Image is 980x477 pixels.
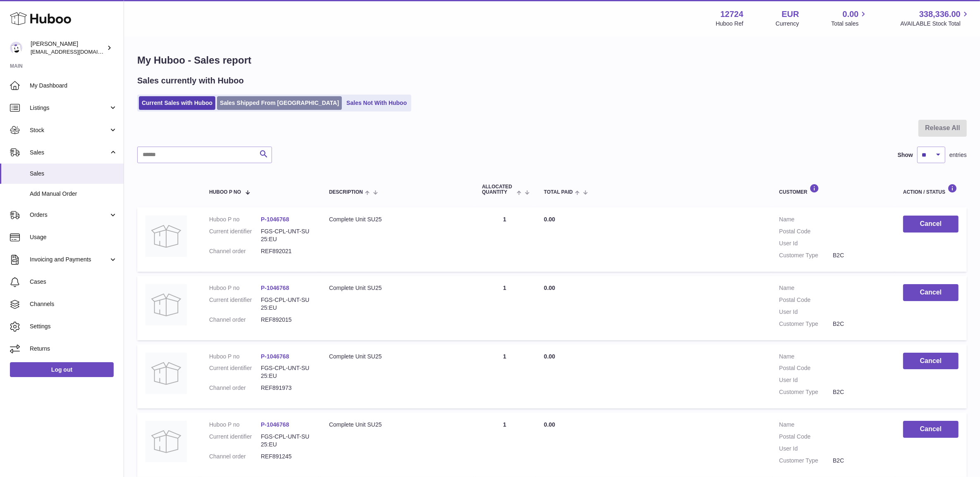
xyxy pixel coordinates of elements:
dt: Current identifier [209,228,261,243]
div: Huboo Ref [716,20,744,28]
span: Invoicing and Payments [30,256,109,263]
dt: User Id [779,240,833,247]
a: P-1046768 [261,285,289,291]
dt: Current identifier [209,364,261,380]
span: 0.00 [544,285,555,291]
dt: User Id [779,445,833,453]
dt: Name [779,421,833,429]
span: My Dashboard [30,82,117,90]
dt: Postal Code [779,433,833,441]
dd: B2C [833,457,887,465]
td: 1 [474,413,536,477]
dd: REF892021 [261,247,312,255]
dt: Current identifier [209,433,261,449]
img: no-photo.jpg [145,216,187,257]
a: 338,336.00 AVAILABLE Stock Total [900,9,970,28]
td: 1 [474,276,536,340]
span: Sales [30,149,109,157]
span: 0.00 [544,216,555,223]
span: Total sales [831,20,868,28]
span: Channels [30,300,117,308]
td: 1 [474,344,536,409]
a: P-1046768 [261,353,289,360]
dd: REF892015 [261,316,312,324]
dd: B2C [833,320,887,328]
dt: Customer Type [779,388,833,396]
button: Cancel [903,353,959,370]
span: Usage [30,233,117,241]
div: Complete Unit SU25 [329,353,465,361]
span: AVAILABLE Stock Total [900,20,970,28]
div: Currency [776,20,799,28]
dt: Postal Code [779,364,833,372]
dd: FGS-CPL-UNT-SU25:EU [261,364,312,380]
span: Stock [30,126,109,134]
span: Returns [30,345,117,353]
dt: Channel order [209,384,261,392]
span: ALLOCATED Quantity [482,184,515,195]
dt: Name [779,353,833,361]
span: entries [949,151,967,159]
div: Complete Unit SU25 [329,216,465,223]
dt: Customer Type [779,252,833,259]
button: Cancel [903,421,959,438]
div: Complete Unit SU25 [329,284,465,292]
a: Log out [10,362,114,377]
dt: Huboo P no [209,421,261,429]
dd: REF891973 [261,384,312,392]
img: no-photo.jpg [145,353,187,394]
span: 0.00 [544,353,555,360]
strong: 12724 [720,9,744,20]
span: [EMAIL_ADDRESS][DOMAIN_NAME] [31,48,122,55]
span: 338,336.00 [919,9,961,20]
img: internalAdmin-12724@internal.huboo.com [10,42,22,54]
dd: FGS-CPL-UNT-SU25:EU [261,433,312,449]
dd: FGS-CPL-UNT-SU25:EU [261,228,312,243]
dd: FGS-CPL-UNT-SU25:EU [261,296,312,312]
dt: Huboo P no [209,284,261,292]
dt: Postal Code [779,228,833,235]
div: Action / Status [903,184,959,195]
dt: Huboo P no [209,353,261,361]
dt: Customer Type [779,457,833,465]
dd: B2C [833,252,887,259]
span: Cases [30,278,117,286]
a: P-1046768 [261,421,289,428]
span: Orders [30,211,109,219]
button: Cancel [903,216,959,233]
a: P-1046768 [261,216,289,223]
a: Sales Not With Huboo [343,96,410,110]
dt: Current identifier [209,296,261,312]
dt: Channel order [209,247,261,255]
dt: Huboo P no [209,216,261,223]
dt: Customer Type [779,320,833,328]
img: no-photo.jpg [145,284,187,325]
span: Add Manual Order [30,190,117,198]
td: 1 [474,207,536,272]
span: Description [329,190,363,195]
span: Huboo P no [209,190,241,195]
dt: User Id [779,308,833,316]
h2: Sales currently with Huboo [137,75,244,86]
h1: My Huboo - Sales report [137,54,967,67]
span: Settings [30,323,117,330]
button: Cancel [903,284,959,301]
strong: EUR [782,9,799,20]
span: 0.00 [843,9,859,20]
div: [PERSON_NAME] [31,40,105,56]
dt: Name [779,216,833,223]
a: Sales Shipped From [GEOGRAPHIC_DATA] [217,96,342,110]
img: no-photo.jpg [145,421,187,462]
span: Listings [30,104,109,112]
dd: B2C [833,388,887,396]
div: Customer [779,184,887,195]
div: Complete Unit SU25 [329,421,465,429]
a: 0.00 Total sales [831,9,868,28]
dt: User Id [779,376,833,384]
dd: REF891245 [261,453,312,460]
a: Current Sales with Huboo [139,96,215,110]
span: 0.00 [544,421,555,428]
dt: Channel order [209,453,261,460]
dt: Postal Code [779,296,833,304]
dt: Channel order [209,316,261,324]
